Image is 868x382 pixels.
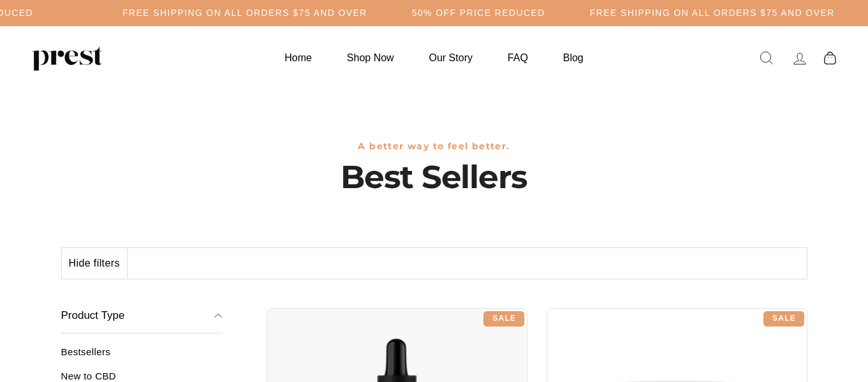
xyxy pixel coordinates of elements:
h5: Free Shipping on all orders $75 and over [590,8,835,18]
h3: A better way to feel better. [61,141,807,152]
img: PREST ORGANICS [32,45,102,71]
a: FAQ [492,45,544,70]
a: Home [268,45,328,70]
h1: Best Sellers [61,158,807,196]
ul: Primary [268,45,599,70]
a: Blog [547,45,600,70]
a: Bestsellers [61,346,223,367]
h5: Free Shipping on all orders $75 and over [122,8,367,18]
div: Sale [483,311,524,327]
div: Sale [763,311,804,327]
button: Product Type [61,298,223,334]
a: Our Story [413,45,489,70]
h5: 50% OFF PRICE REDUCED [412,8,545,18]
a: Shop Now [331,45,410,70]
button: Hide filters [62,248,128,279]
